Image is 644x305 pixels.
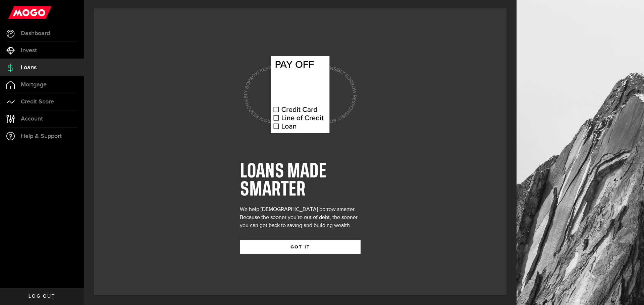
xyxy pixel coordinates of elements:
[21,99,54,105] span: Credit Score
[21,133,62,139] span: Help & Support
[240,206,361,230] div: We help [DEMOGRAPHIC_DATA] borrow smarter. Because the sooner you’re out of debt, the sooner you ...
[240,240,361,254] button: GOT IT
[21,116,43,122] span: Account
[21,65,37,71] span: Loans
[29,294,55,299] span: Log out
[21,30,50,36] span: Dashboard
[21,48,37,54] span: Invest
[240,163,361,199] h1: LOANS MADE SMARTER
[21,82,47,88] span: Mortgage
